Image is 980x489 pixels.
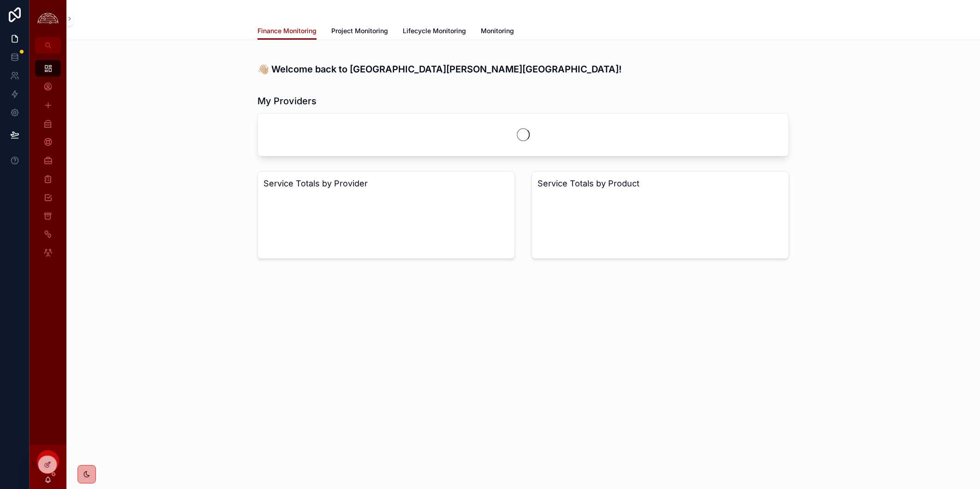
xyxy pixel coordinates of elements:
[257,23,317,40] a: Finance Monitoring
[403,26,466,36] span: Lifecycle Monitoring
[331,23,388,41] a: Project Monitoring
[257,62,789,76] h3: 👋🏼 Welcome back to [GEOGRAPHIC_DATA][PERSON_NAME][GEOGRAPHIC_DATA]!
[30,54,66,273] div: scrollable content
[481,26,514,36] span: Monitoring
[481,23,514,41] a: Monitoring
[331,26,388,36] span: Project Monitoring
[257,95,317,107] h1: My Providers
[35,12,61,26] img: App logo
[257,26,317,36] span: Finance Monitoring
[403,23,466,41] a: Lifecycle Monitoring
[538,177,783,190] h3: Service Totals by Product
[263,177,509,190] h3: Service Totals by Provider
